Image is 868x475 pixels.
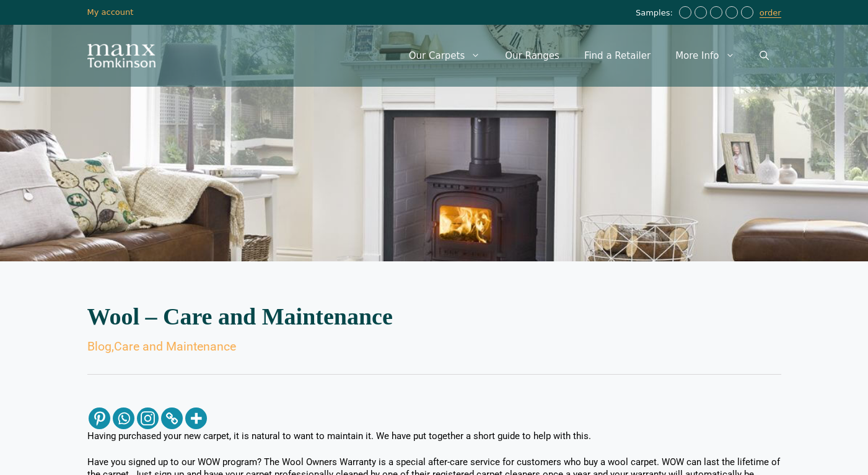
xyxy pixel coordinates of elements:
span: Samples: [636,8,676,19]
nav: Primary [397,37,781,74]
p: Having purchased your new carpet, it is natural to want to maintain it. We have put together a sh... [87,430,781,443]
a: Our Carpets [397,37,493,74]
a: Find a Retailer [572,37,663,74]
a: More [185,407,207,429]
a: Care and Maintenance [114,339,236,354]
a: Pinterest [89,407,110,429]
a: Open Search Bar [747,37,781,74]
a: Copy Link [161,407,183,429]
a: Our Ranges [493,37,572,74]
a: Whatsapp [113,407,134,429]
a: My account [87,7,134,17]
a: order [760,8,781,18]
img: Manx Tomkinson [87,44,156,68]
a: More Info [663,37,747,74]
div: , [87,341,781,353]
a: Blog [87,339,112,354]
a: Instagram [137,407,159,429]
h2: Wool – Care and Maintenance [87,305,781,328]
